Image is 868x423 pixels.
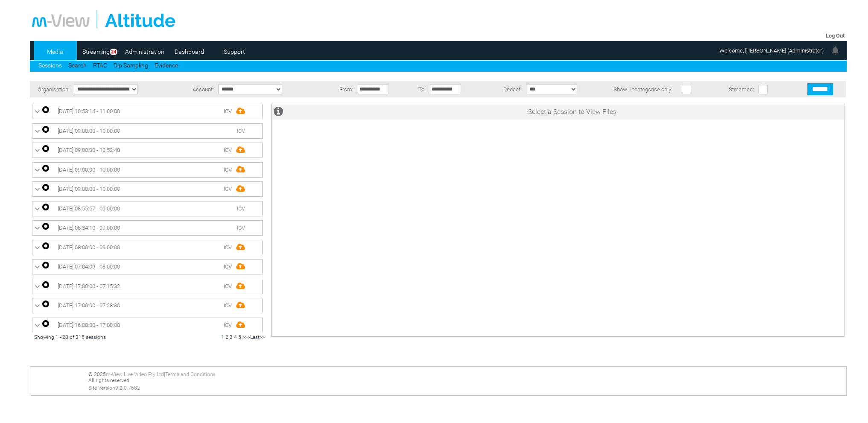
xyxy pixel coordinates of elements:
span: ICV [224,186,232,192]
span: [DATE] 09:00:00 - 10:00:00 [58,128,120,134]
span: ICV [224,322,232,328]
span: [DATE] 08:34:10 - 09:00:00 [58,225,120,231]
a: [DATE] 09:00:00 - 10:52:48 [35,145,260,155]
a: [DATE] 09:00:00 - 10:00:00 [35,165,260,175]
span: [DATE] 09:00:00 - 10:00:00 [58,166,120,173]
span: [DATE] 09:00:00 - 10:52:48 [58,147,120,153]
a: > [243,334,245,340]
a: Sessions [38,62,62,69]
td: Organisation: [30,81,72,97]
a: >> [245,334,250,340]
a: [DATE] 08:55:57 - 09:00:00 [35,204,260,214]
span: ICV [224,244,232,251]
img: ic_autorecord.png [42,281,49,288]
td: Select a Session to View Files [300,104,844,120]
span: [DATE] 10:53:14 - 11:00:00 [58,108,120,114]
a: Terms and Conditions [165,371,216,377]
td: Account: [177,81,216,97]
a: RTAC [93,62,107,69]
span: [DATE] 08:55:57 - 09:00:00 [58,205,120,212]
a: [DATE] 08:34:10 - 09:00:00 [35,223,260,233]
span: ICV [224,283,232,289]
img: ic_autorecord.png [42,300,49,307]
span: ICV [237,128,245,134]
img: ic_autorecord.png [42,262,49,268]
a: Evidence [155,62,178,69]
span: [DATE] 07:04:09 - 08:00:00 [58,263,120,270]
span: ICV [237,225,245,231]
a: Dip Sampling [114,62,148,69]
td: From: [327,81,356,97]
span: Showing 1 - 20 of 315 sessions [34,334,106,340]
a: Support [213,45,255,58]
a: [DATE] 08:00:00 - 09:00:00 [35,242,260,253]
a: Log Out [826,32,845,39]
span: 24 [110,49,117,55]
img: ic_autorecord.png [42,126,49,133]
a: Administration [124,45,165,58]
a: 5 [238,334,241,340]
div: Site Version [88,385,844,391]
a: 3 [230,334,233,340]
span: [DATE] 09:00:00 - 10:00:00 [58,186,120,192]
a: Media [34,45,76,58]
a: Last>> [250,334,265,340]
a: [DATE] 09:00:00 - 10:00:00 [35,184,260,194]
a: [DATE] 07:04:09 - 08:00:00 [35,262,260,272]
a: [DATE] 17:00:00 - 07:28:30 [35,300,260,311]
div: © 2025 | All rights reserved [88,371,844,391]
img: ic_autorecord.png [42,165,49,172]
a: Search [68,62,87,69]
span: ICV [224,302,232,309]
a: [DATE] 09:00:00 - 10:00:00 [35,126,260,136]
img: ic_autorecord.png [42,320,49,327]
img: ic_autorecord.png [42,204,49,210]
a: 2 [225,334,228,340]
img: ic_autorecord.png [42,145,49,152]
img: ic_autorecord.png [42,223,49,230]
span: ICV [224,263,232,270]
img: ic_autorecord.png [42,242,49,249]
span: ICV [224,147,232,153]
a: [DATE] 17:00:00 - 07:15:32 [35,281,260,292]
span: 1 [221,334,224,340]
img: bell24.png [830,45,840,55]
a: [DATE] 16:00:00 - 17:00:00 [35,320,260,330]
span: Welcome, [PERSON_NAME] (Administrator) [719,47,824,54]
td: To: [410,81,427,97]
td: Redact: [482,81,524,97]
span: ICV [224,166,232,173]
img: ic_autorecord.png [42,106,49,113]
span: ICV [237,205,245,212]
a: Streaming [79,45,113,58]
span: 9.2.0.7682 [115,385,140,391]
span: [DATE] 16:00:00 - 17:00:00 [58,322,120,328]
a: [DATE] 10:53:14 - 11:00:00 [35,106,260,117]
span: ICV [224,108,232,114]
a: 4 [234,334,237,340]
span: [DATE] 08:00:00 - 09:00:00 [58,244,120,251]
a: Dashboard [169,45,210,58]
img: ic_autorecord.png [42,184,49,191]
span: [DATE] 17:00:00 - 07:15:32 [58,283,120,289]
span: Show uncategorise only: [614,86,672,93]
span: Streamed: [729,86,754,93]
span: [DATE] 17:00:00 - 07:28:30 [58,302,120,309]
a: m-View Live Video Pty Ltd [106,371,164,377]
